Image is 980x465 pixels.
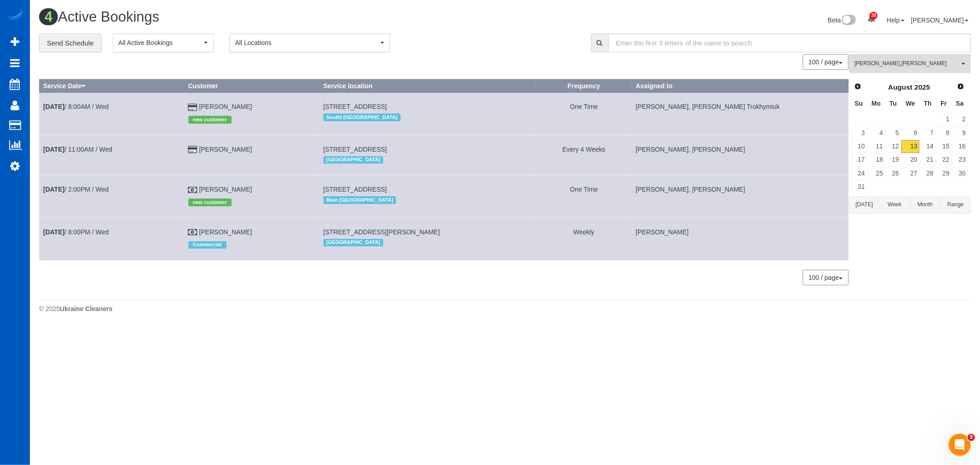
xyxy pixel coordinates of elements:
[319,218,536,260] td: Service location
[43,103,64,110] b: [DATE]
[886,167,901,180] a: 26
[854,83,861,90] span: Prev
[188,198,232,206] span: new customer
[936,140,952,153] a: 15
[43,146,64,153] b: [DATE]
[199,228,252,236] a: [PERSON_NAME]
[536,218,632,260] td: Frequency
[855,60,959,68] span: [PERSON_NAME] , [PERSON_NAME]
[867,154,884,166] a: 18
[188,116,232,123] span: new customer
[910,196,940,213] button: Month
[323,111,532,123] div: Location
[924,100,932,107] span: Thursday
[235,38,378,47] span: All Locations
[936,154,952,166] a: 22
[870,12,878,19] span: 30
[803,270,849,285] nav: Pagination navigation
[184,79,319,93] th: Customer
[872,100,881,107] span: Monday
[39,304,971,313] div: © 2025
[949,434,971,456] iframe: Intercom live chat
[323,228,440,236] span: [STREET_ADDRESS][PERSON_NAME]
[184,93,319,135] td: Customer
[6,9,24,22] a: Automaid Logo
[43,103,109,110] a: [DATE]/ 8:00AM / Wed
[323,186,387,193] span: [STREET_ADDRESS]
[886,140,901,153] a: 12
[803,54,849,70] button: 100 / page
[952,167,968,180] a: 30
[536,79,632,93] th: Frequency
[119,38,202,47] span: All Active Bookings
[952,154,968,166] a: 23
[40,79,185,93] th: Service Date
[920,167,935,180] a: 28
[828,17,856,24] a: Beta
[40,218,185,260] td: Schedule date
[911,17,969,24] a: [PERSON_NAME]
[319,93,536,135] td: Service location
[867,167,884,180] a: 25
[901,154,919,166] a: 20
[952,127,968,139] a: 9
[184,176,319,218] td: Customer
[920,127,935,139] a: 7
[229,34,390,52] button: All Locations
[323,154,532,166] div: Location
[803,54,849,70] nav: Pagination navigation
[867,140,884,153] a: 11
[952,140,968,153] a: 16
[188,241,227,249] span: Commercial
[879,196,910,213] button: Week
[43,186,64,193] b: [DATE]
[632,135,848,175] td: Assigned to
[867,127,884,139] a: 4
[914,83,930,91] span: 2025
[323,237,532,249] div: Location
[319,135,536,175] td: Service location
[43,228,109,236] a: [DATE]/ 8:00PM / Wed
[536,176,632,218] td: Frequency
[40,176,185,218] td: Schedule date
[40,135,185,175] td: Schedule date
[901,167,919,180] a: 27
[952,113,968,126] a: 2
[323,113,401,121] span: South/ [GEOGRAPHIC_DATA]
[188,187,198,193] i: Cash Payment
[887,17,905,24] a: Help
[851,80,864,93] a: Prev
[886,127,901,139] a: 5
[43,228,64,236] b: [DATE]
[901,140,919,153] a: 13
[855,100,863,107] span: Sunday
[199,103,252,110] a: [PERSON_NAME]
[849,196,879,213] button: [DATE]
[849,54,971,73] button: [PERSON_NAME],[PERSON_NAME]
[803,270,849,285] button: 100 / page
[954,80,967,93] a: Next
[536,135,632,175] td: Frequency
[889,100,897,107] span: Tuesday
[319,79,536,93] th: Service location
[188,229,198,236] i: Cash Payment
[851,154,867,166] a: 17
[920,154,935,166] a: 21
[886,154,901,166] a: 19
[920,140,935,153] a: 14
[188,104,198,111] i: Credit Card Payment
[849,54,971,68] ol: All Teams
[39,34,102,53] a: Send Schedule
[936,167,952,180] a: 29
[632,218,848,260] td: Assigned to
[956,100,964,107] span: Saturday
[608,34,971,52] input: Enter the first 3 letters of the name to search
[851,140,867,153] a: 10
[60,305,112,312] strong: Ukraine Cleaners
[188,147,198,153] i: Credit Card Payment
[323,239,384,246] span: [GEOGRAPHIC_DATA]
[841,15,856,27] img: New interface
[632,93,848,135] td: Assigned to
[43,186,109,193] a: [DATE]/ 2:00PM / Wed
[323,194,532,206] div: Location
